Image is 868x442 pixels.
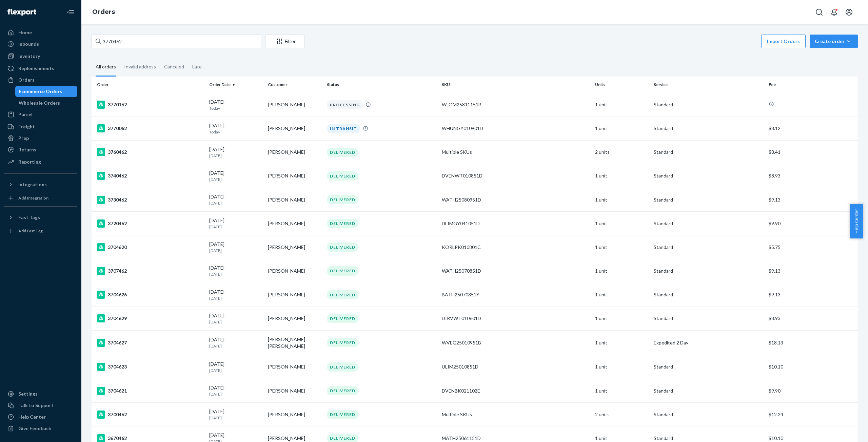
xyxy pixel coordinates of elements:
div: DELIVERED [327,148,358,157]
button: Integrations [4,179,77,190]
p: [DATE] [209,248,262,253]
div: DELIVERED [327,219,358,228]
div: WVEG25010951B [442,339,590,346]
p: [DATE] [209,319,262,325]
p: [DATE] [209,295,262,301]
div: Orders [18,77,35,83]
button: Help Center [850,204,863,238]
div: DVENBK021102E [442,387,590,394]
p: Standard [654,363,763,370]
th: Status [324,77,439,93]
div: ULIM25010851D [442,363,590,370]
div: Add Integration [18,195,48,201]
div: Parcel [18,111,33,118]
td: Multiple SKUs [439,140,592,164]
div: 3770162 [97,101,204,109]
div: Late [192,58,202,76]
a: Prep [4,133,77,144]
div: WATH25080951D [442,196,590,203]
img: Flexport logo [7,9,36,16]
td: [PERSON_NAME] [265,235,324,259]
div: All orders [96,58,116,77]
td: $12.24 [766,403,858,426]
a: Replenishments [4,63,77,74]
div: WATH25070851D [442,268,590,274]
div: BATH25070351Y [442,291,590,298]
div: 3704620 [97,243,204,251]
div: [DATE] [209,241,262,253]
div: Talk to Support [18,402,54,409]
a: Home [4,27,77,38]
div: DELIVERED [327,290,358,299]
td: $8.93 [766,307,858,330]
a: Settings [4,388,77,399]
div: IN TRANSIT [327,124,360,133]
td: Multiple SKUs [439,403,592,426]
div: Inventory [18,53,40,60]
td: [PERSON_NAME] [265,355,324,379]
p: [DATE] [209,343,262,349]
a: Orders [92,8,115,16]
td: $8.41 [766,140,858,164]
button: Open account menu [842,5,856,19]
th: Units [592,77,651,93]
p: [DATE] [209,391,262,397]
div: [DATE] [209,99,262,111]
td: [PERSON_NAME] [265,307,324,330]
th: Order [92,77,206,93]
div: 3770062 [97,124,204,132]
button: Import Orders [761,35,806,48]
div: Prep [18,135,29,142]
div: DELIVERED [327,410,358,419]
p: Standard [654,411,763,418]
div: DVENWT010851D [442,172,590,179]
button: Fast Tags [4,212,77,223]
div: [DATE] [209,122,262,135]
p: Standard [654,315,763,322]
th: Order Date [206,77,265,93]
td: $10.10 [766,355,858,379]
div: 3730462 [97,196,204,204]
a: Add Integration [4,193,77,204]
p: Standard [654,387,763,394]
div: [DATE] [209,146,262,159]
td: [PERSON_NAME] [265,212,324,235]
td: [PERSON_NAME] [265,188,324,212]
div: Home [18,29,32,36]
td: [PERSON_NAME] [PERSON_NAME] [265,330,324,355]
div: DELIVERED [327,195,358,204]
div: [DATE] [209,312,262,325]
div: Replenishments [18,65,54,72]
iframe: Opens a widget where you can chat to one of our agents [825,422,861,439]
td: 1 unit [592,117,651,140]
p: Expedited 2 Day [654,339,763,346]
td: $18.13 [766,330,858,355]
div: MATH25061151D [442,435,590,442]
div: Returns [18,146,36,153]
td: $5.75 [766,235,858,259]
p: Today [209,129,262,135]
td: $9.90 [766,212,858,235]
p: [DATE] [209,367,262,373]
a: Parcel [4,109,77,120]
th: SKU [439,77,592,93]
div: DELIVERED [327,266,358,275]
button: Open Search Box [812,5,826,19]
td: 1 unit [592,235,651,259]
div: Canceled [164,58,184,76]
div: 3760462 [97,148,204,156]
td: 1 unit [592,93,651,117]
div: DELIVERED [327,243,358,252]
p: Standard [654,291,763,298]
td: $9.90 [766,379,858,403]
p: [DATE] [209,415,262,421]
p: [DATE] [209,224,262,230]
p: [DATE] [209,200,262,206]
td: 1 unit [592,379,651,403]
div: Reporting [18,159,41,165]
p: Standard [654,149,763,155]
a: Freight [4,121,77,132]
div: 3704627 [97,339,204,347]
div: DELIVERED [327,362,358,372]
td: $8.12 [766,117,858,140]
